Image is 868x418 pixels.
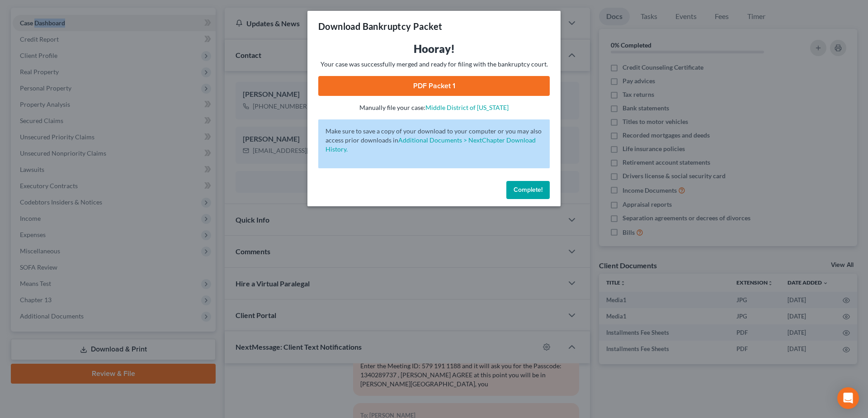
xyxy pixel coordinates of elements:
p: Your case was successfully merged and ready for filing with the bankruptcy court. [318,60,550,69]
span: Complete! [514,186,542,194]
a: Middle District of [US_STATE] [425,104,509,111]
a: Additional Documents > NextChapter Download History. [325,136,536,153]
h3: Hooray! [318,42,550,56]
a: PDF Packet 1 [318,76,550,96]
p: Manually file your case: [318,103,550,112]
h3: Download Bankruptcy Packet [318,20,442,33]
div: Open Intercom Messenger [837,387,859,409]
button: Complete! [506,181,550,199]
p: Make sure to save a copy of your download to your computer or you may also access prior downloads in [325,127,542,154]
